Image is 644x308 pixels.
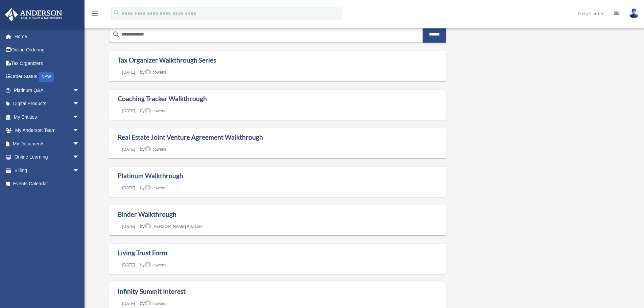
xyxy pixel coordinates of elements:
span: by [140,146,166,152]
a: Platinum Q&Aarrow_drop_down [5,84,90,97]
a: cowens [145,147,166,152]
a: [DATE] [118,109,140,113]
a: cowens [145,109,166,113]
a: Living Trust Form [118,249,167,257]
img: User Pic [629,8,639,18]
a: Real Estate Joint Venture Agreement Walkthrough [118,133,263,141]
i: search [112,30,120,39]
a: Events Calendar [5,177,90,191]
span: by [140,262,166,267]
span: by [140,108,166,113]
a: [DATE] [118,301,140,306]
a: cowens [145,263,166,267]
a: My Documentsarrow_drop_down [5,137,90,150]
a: Coaching Tracker Walkthrough [118,95,207,102]
a: cowens [145,301,166,306]
span: arrow_drop_down [73,124,86,138]
a: cowens [145,186,166,190]
span: arrow_drop_down [73,97,86,111]
a: Online Learningarrow_drop_down [5,150,90,164]
span: arrow_drop_down [73,137,86,151]
a: My Entitiesarrow_drop_down [5,110,90,124]
a: [PERSON_NAME] Advisors [145,224,202,229]
a: [DATE] [118,224,140,229]
a: [DATE] [118,263,140,267]
span: by [140,69,166,75]
a: Tax Organizers [5,56,90,70]
div: NEW [39,72,54,82]
a: cowens [145,70,166,75]
span: arrow_drop_down [73,150,86,164]
a: Platinum Walkthrough [118,172,183,180]
a: Infinity Summit Interest [118,287,186,295]
i: search [113,9,120,17]
a: My Anderson Teamarrow_drop_down [5,124,90,137]
a: Online Ordering [5,43,90,57]
a: Binder Walkthrough [118,210,176,218]
span: arrow_drop_down [73,84,86,97]
span: by [140,301,166,306]
span: by [140,185,166,190]
a: [DATE] [118,70,140,75]
span: arrow_drop_down [73,110,86,124]
a: [DATE] [118,186,140,190]
i: menu [91,9,99,18]
a: Billingarrow_drop_down [5,164,90,177]
span: arrow_drop_down [73,164,86,177]
a: Digital Productsarrow_drop_down [5,97,90,111]
a: [DATE] [118,147,140,152]
a: Tax Organizer Walkthrough Series [118,56,216,64]
a: Order StatusNEW [5,70,90,84]
span: by [140,223,202,229]
a: menu [91,12,99,18]
img: Anderson Advisors Platinum Portal [3,8,64,21]
a: Home [5,30,86,43]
